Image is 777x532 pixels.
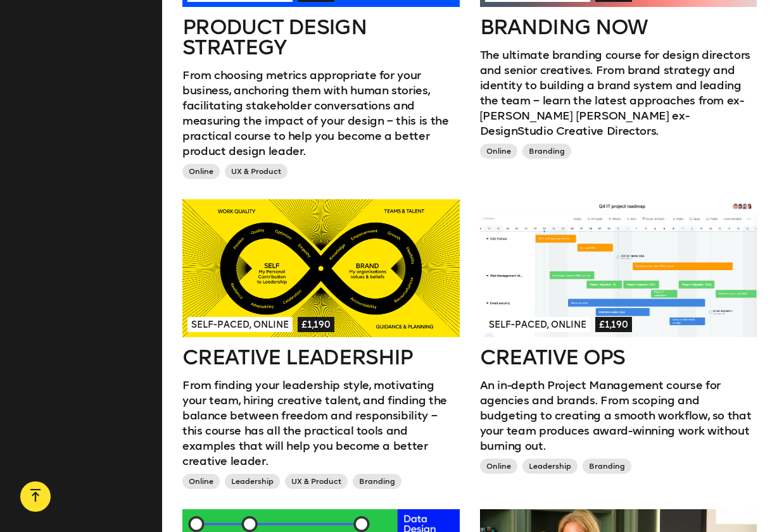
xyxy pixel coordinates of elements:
span: UX & Product [285,474,348,489]
h2: Creative Leadership [182,347,460,368]
span: £1,190 [298,317,334,332]
span: Leadership [225,474,280,489]
a: Self-paced, Online£1,190Creative OpsAn in-depth Project Management course for agencies and brands... [480,199,757,479]
p: From choosing metrics appropriate for your business, anchoring them with human stories, facilitat... [182,68,460,159]
span: Self-paced, Online [485,317,590,332]
span: Self-paced, Online [187,317,293,332]
span: Branding [583,459,631,474]
span: Branding [522,144,571,159]
span: Online [182,474,220,489]
p: The ultimate branding course for design directors and senior creatives. From brand strategy and i... [480,47,757,139]
span: Online [480,459,517,474]
p: From finding your leadership style, motivating your team, hiring creative talent, and finding the... [182,378,460,469]
a: Self-paced, Online£1,190Creative LeadershipFrom finding your leadership style, motivating your te... [182,199,460,495]
span: UX & Product [225,164,287,179]
h2: Creative Ops [480,347,757,368]
span: Online [182,164,220,179]
span: £1,190 [595,317,632,332]
h2: Branding Now [480,17,757,37]
p: An in-depth Project Management course for agencies and brands. From scoping and budgeting to crea... [480,378,757,454]
span: Branding [353,474,401,489]
span: Online [480,144,517,159]
h2: Product Design Strategy [182,17,460,58]
span: Leadership [522,459,578,474]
